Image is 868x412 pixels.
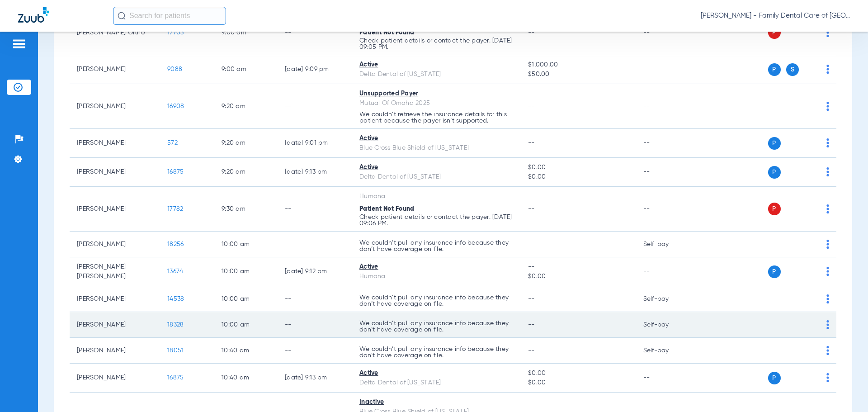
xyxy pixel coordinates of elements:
div: Delta Dental of [US_STATE] [359,70,514,79]
span: $0.00 [528,172,628,182]
td: 10:40 AM [214,364,278,393]
img: Search Icon [118,12,126,20]
p: We couldn’t pull any insurance info because they don’t have coverage on file. [359,294,514,307]
img: group-dot-blue.svg [826,320,829,329]
span: -- [528,140,535,146]
div: Active [359,369,514,378]
span: 16875 [167,374,184,381]
td: -- [636,84,697,129]
img: group-dot-blue.svg [826,102,829,111]
img: group-dot-blue.svg [826,294,829,303]
td: [PERSON_NAME] [70,55,160,84]
p: We couldn’t pull any insurance info because they don’t have coverage on file. [359,240,514,252]
span: $0.00 [528,272,628,281]
span: -- [528,296,535,302]
td: [PERSON_NAME] [70,84,160,129]
td: -- [278,187,352,232]
td: -- [636,129,697,158]
span: P [768,203,781,215]
div: Blue Cross Blue Shield of [US_STATE] [359,143,514,153]
span: -- [528,347,535,354]
td: 10:00 AM [214,312,278,338]
td: 9:20 AM [214,129,278,158]
span: -- [528,103,535,109]
td: [PERSON_NAME] [70,129,160,158]
div: Active [359,262,514,272]
td: [PERSON_NAME] [70,232,160,257]
span: P [768,166,781,179]
span: 18051 [167,347,184,354]
td: -- [278,312,352,338]
span: 18328 [167,322,184,328]
span: 16908 [167,103,184,109]
span: P [768,63,781,76]
div: Active [359,163,514,172]
span: $0.00 [528,378,628,388]
div: Inactive [359,398,514,407]
img: group-dot-blue.svg [826,204,829,213]
td: 9:00 AM [214,55,278,84]
span: $1,000.00 [528,60,628,70]
span: Patient Not Found [359,29,414,36]
span: 17703 [167,29,184,36]
span: 13674 [167,268,183,275]
img: group-dot-blue.svg [826,65,829,74]
p: We couldn’t pull any insurance info because they don’t have coverage on file. [359,346,514,359]
td: -- [636,158,697,187]
td: Self-pay [636,312,697,338]
td: [PERSON_NAME] Ortho [70,10,160,55]
td: 10:00 AM [214,232,278,257]
span: $50.00 [528,70,628,79]
span: -- [528,262,628,272]
img: Zuub Logo [18,7,49,23]
span: P [768,137,781,150]
td: [DATE] 9:13 PM [278,158,352,187]
td: -- [636,187,697,232]
span: 17782 [167,206,183,212]
td: -- [278,286,352,312]
td: [PERSON_NAME] [70,187,160,232]
div: Active [359,60,514,70]
p: Check patient details or contact the payer. [DATE] 09:06 PM. [359,214,514,227]
td: -- [636,55,697,84]
td: -- [278,338,352,364]
div: Mutual Of Omaha 2025 [359,99,514,108]
span: 572 [167,140,178,146]
td: 10:40 AM [214,338,278,364]
div: Delta Dental of [US_STATE] [359,172,514,182]
td: -- [636,257,697,286]
p: We couldn’t retrieve the insurance details for this patient because the payer isn’t supported. [359,111,514,124]
img: group-dot-blue.svg [826,28,829,37]
td: -- [278,232,352,257]
p: Check patient details or contact the payer. [DATE] 09:05 PM. [359,38,514,50]
td: Self-pay [636,286,697,312]
span: Patient Not Found [359,206,414,212]
span: P [768,372,781,384]
td: 9:20 AM [214,158,278,187]
td: 9:20 AM [214,84,278,129]
span: S [786,63,799,76]
span: P [768,265,781,278]
img: group-dot-blue.svg [826,346,829,355]
div: Humana [359,272,514,281]
div: Active [359,134,514,143]
div: Humana [359,192,514,201]
span: -- [528,241,535,247]
input: Search for patients [113,7,226,25]
td: 9:30 AM [214,187,278,232]
td: Self-pay [636,338,697,364]
td: [PERSON_NAME] [70,312,160,338]
span: [PERSON_NAME] - Family Dental Care of [GEOGRAPHIC_DATA] [701,11,850,20]
span: 18256 [167,241,184,247]
span: $0.00 [528,163,628,172]
img: group-dot-blue.svg [826,267,829,276]
div: Unsupported Payer [359,89,514,99]
span: 9088 [167,66,182,72]
td: 10:00 AM [214,286,278,312]
td: -- [636,10,697,55]
img: group-dot-blue.svg [826,167,829,176]
span: P [768,26,781,39]
td: -- [636,364,697,393]
td: [PERSON_NAME] [70,338,160,364]
span: -- [528,29,535,36]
